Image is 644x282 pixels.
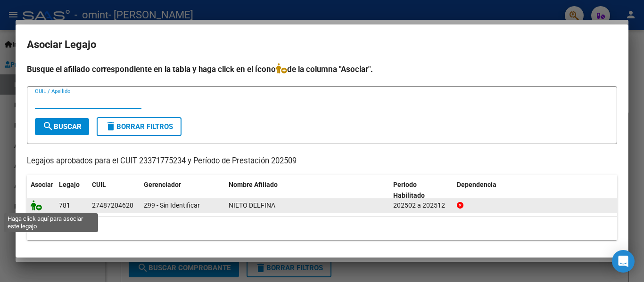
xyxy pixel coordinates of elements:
div: Open Intercom Messenger [612,250,635,273]
span: Asociar [31,181,53,188]
p: Legajos aprobados para el CUIT 23371775234 y Período de Prestación 202509 [27,155,617,167]
span: Nombre Afiliado [229,181,278,188]
span: Periodo Habilitado [393,181,425,199]
span: CUIL [92,181,106,188]
mat-icon: delete [105,121,116,132]
h2: Asociar Legajo [27,36,617,54]
datatable-header-cell: CUIL [88,175,140,206]
h4: Busque el afiliado correspondiente en la tabla y haga click en el ícono de la columna "Asociar". [27,63,617,75]
button: Borrar Filtros [97,117,182,136]
span: Gerenciador [144,181,181,188]
button: Buscar [35,118,89,135]
span: 781 [59,201,70,209]
span: Dependencia [457,181,496,188]
span: Z99 - Sin Identificar [144,201,200,209]
div: 202502 a 202512 [393,200,449,211]
div: 1 registros [27,217,617,240]
datatable-header-cell: Gerenciador [140,175,225,206]
span: NIETO DELFINA [229,201,275,209]
span: Buscar [42,122,82,131]
datatable-header-cell: Nombre Afiliado [225,175,389,206]
datatable-header-cell: Dependencia [453,175,618,206]
span: Legajo [59,181,80,188]
datatable-header-cell: Legajo [55,175,88,206]
div: 27487204620 [92,200,133,211]
datatable-header-cell: Periodo Habilitado [389,175,453,206]
span: Borrar Filtros [105,122,173,131]
datatable-header-cell: Asociar [27,175,55,206]
mat-icon: search [42,121,54,132]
